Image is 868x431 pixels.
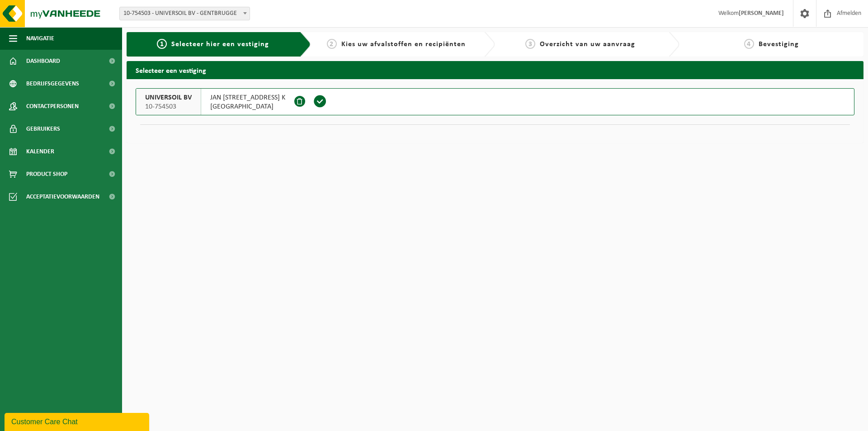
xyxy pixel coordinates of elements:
span: 10-754503 [145,102,192,111]
span: UNIVERSOIL BV [145,93,192,102]
span: Dashboard [26,50,60,72]
span: Acceptatievoorwaarden [26,185,99,208]
span: Contactpersonen [26,95,79,118]
span: [GEOGRAPHIC_DATA] [210,102,285,111]
span: Selecteer hier een vestiging [171,41,269,48]
iframe: chat widget [5,411,151,431]
span: Kalender [26,140,54,163]
span: Navigatie [26,27,54,50]
span: Bevestiging [759,41,799,48]
span: 4 [744,39,754,49]
span: Kies uw afvalstoffen en recipiënten [341,41,466,48]
span: Gebruikers [26,118,60,140]
span: 3 [525,39,535,49]
strong: [PERSON_NAME] [739,10,784,17]
span: Bedrijfsgegevens [26,72,79,95]
span: 10-754503 - UNIVERSOIL BV - GENTBRUGGE [120,7,250,20]
h2: Selecteer een vestiging [127,61,863,79]
span: Product Shop [26,163,67,185]
button: UNIVERSOIL BV 10-754503 JAN [STREET_ADDRESS] K[GEOGRAPHIC_DATA] [136,88,854,115]
span: 1 [157,39,167,49]
span: 10-754503 - UNIVERSOIL BV - GENTBRUGGE [119,7,250,20]
span: Overzicht van uw aanvraag [540,41,635,48]
span: 2 [327,39,337,49]
span: JAN [STREET_ADDRESS] K [210,93,285,102]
